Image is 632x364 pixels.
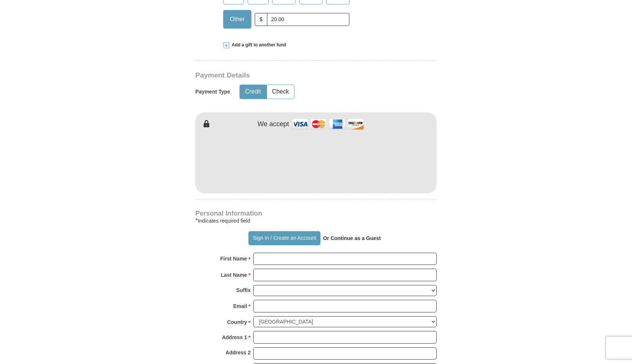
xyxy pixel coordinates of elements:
strong: Or Continue as a Guest [323,235,381,241]
strong: Last Name [221,270,247,280]
button: Check [267,85,294,99]
input: Other Amount [267,13,349,26]
strong: Address 2 [225,347,251,358]
h3: Payment Details [195,71,385,80]
span: Other [226,14,248,25]
button: Sign In / Create an Account [248,231,320,245]
div: Indicates required field [195,216,437,225]
strong: First Name [220,253,247,264]
span: Add a gift to another fund [229,42,286,48]
strong: Country [227,317,247,327]
span: $ [255,13,267,26]
button: Credit [240,85,266,99]
h5: Payment Type [195,89,230,95]
img: credit cards accepted [291,116,365,132]
strong: Address 1 [222,332,247,342]
strong: Suffix [236,285,251,295]
strong: Email [233,301,247,311]
h4: Personal Information [195,210,437,216]
h4: We accept [258,120,289,128]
